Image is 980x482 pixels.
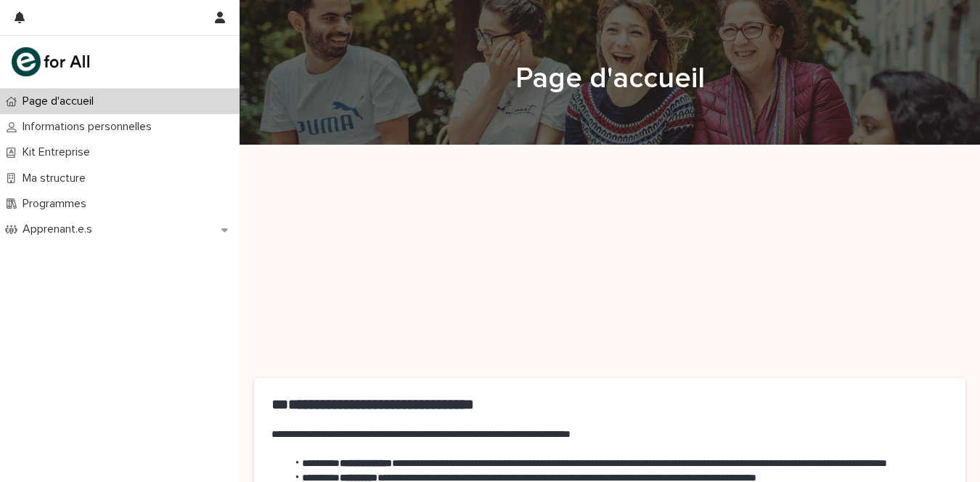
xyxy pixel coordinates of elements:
[17,95,105,108] p: Page d'accueil
[17,145,102,159] p: Kit Entreprise
[12,47,89,76] img: mHINNnv7SNCQZijbaqql
[17,222,104,236] p: Apprenant.e.s
[254,61,965,96] h1: Page d'accueil
[17,197,98,211] p: Programmes
[17,172,97,185] p: Ma structure
[17,120,163,134] p: Informations personnelles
